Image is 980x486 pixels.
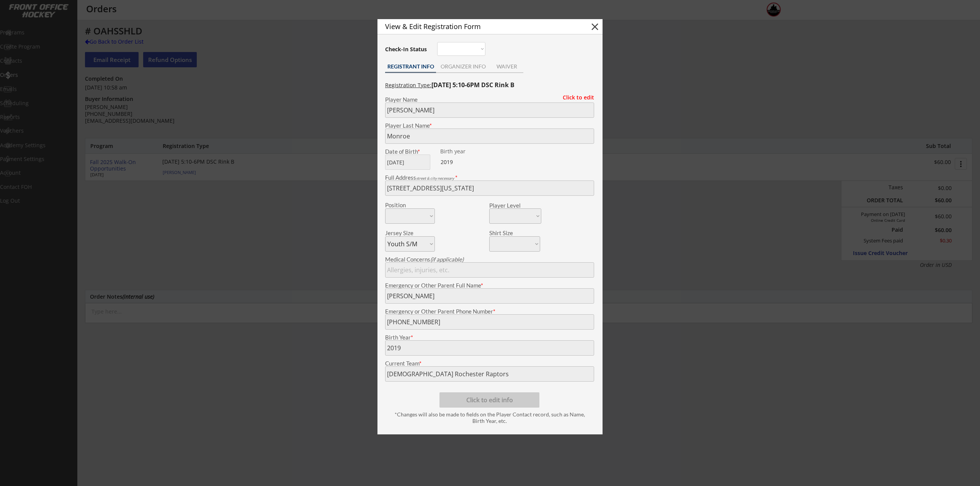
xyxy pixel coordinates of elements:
[385,257,594,262] div: Medical Concerns
[436,64,490,69] div: ORGANIZER INFO
[489,230,529,236] div: Shirt Size
[441,158,488,166] div: 2019
[440,149,488,154] div: We are transitioning the system to collect and store date of birth instead of just birth year to ...
[385,23,576,30] div: View & Edit Registration Form
[430,256,464,263] em: (if applicable)
[385,262,594,278] input: Allergies, injuries, etc.
[385,202,425,208] div: Position
[490,64,523,69] div: WAIVER
[389,411,590,424] div: *Changes will also be made to fields on the Player Contact record, such as Name, Birth Year, etc.
[589,21,601,33] button: close
[385,180,594,196] input: Street, City, Province/State
[385,175,594,180] div: Full Address
[385,123,594,128] div: Player Last Name
[385,361,594,366] div: Current Team
[385,283,594,288] div: Emergency or Other Parent Full Name
[385,47,428,52] div: Check-In Status
[440,149,488,154] div: Birth year
[385,97,594,102] div: Player Name
[385,64,436,69] div: REGISTRANT INFO
[385,335,594,340] div: Birth Year
[385,309,594,314] div: Emergency or Other Parent Phone Number
[416,176,454,180] em: street & city necessary
[385,230,425,236] div: Jersey Size
[431,81,514,89] strong: [DATE] 5:10-6PM DSC Rink B
[489,203,541,208] div: Player Level
[439,392,539,408] button: Click to edit info
[385,149,435,154] div: Date of Birth
[557,95,594,100] div: Click to edit
[385,81,431,89] u: Registration Type:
